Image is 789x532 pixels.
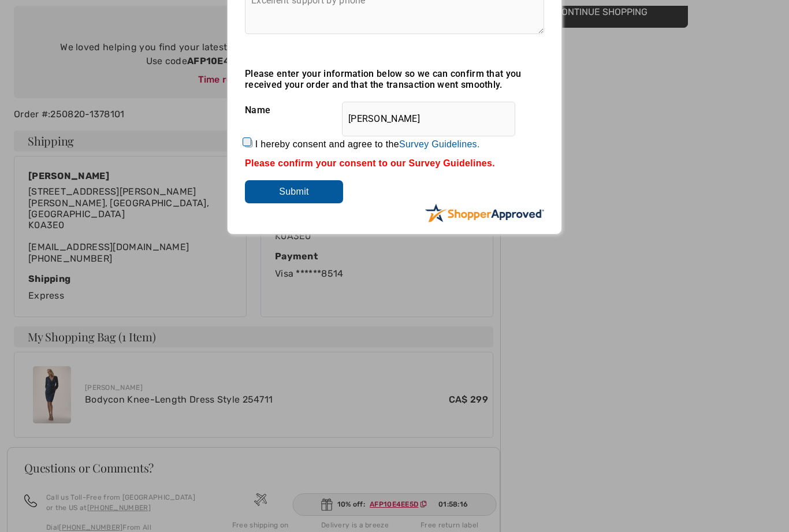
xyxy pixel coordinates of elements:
a: Survey Guidelines. [399,139,480,149]
div: Please enter your information below so we can confirm that you received your order and that the t... [245,68,544,90]
label: I hereby consent and agree to the [255,139,480,150]
div: Name [245,96,544,125]
div: Please confirm your consent to our Survey Guidelines. [245,158,544,169]
input: Submit [245,180,343,203]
